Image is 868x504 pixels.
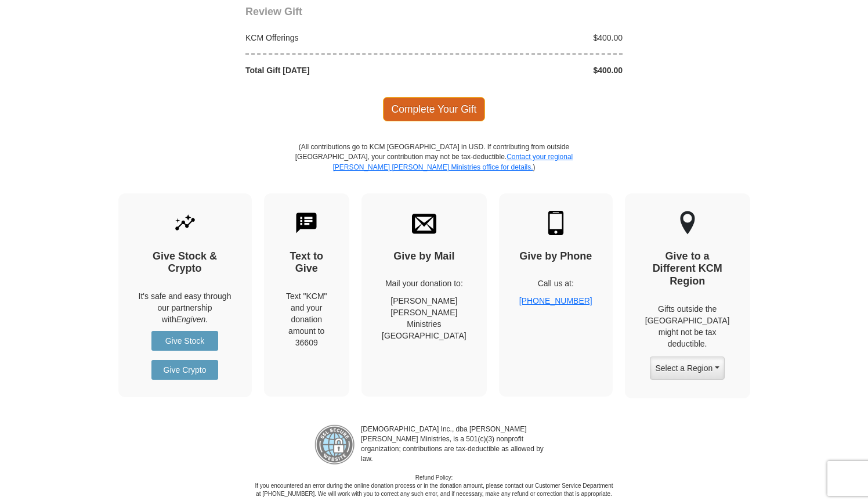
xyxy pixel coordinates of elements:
div: Text "KCM" and your donation amount to 36609 [284,290,330,348]
div: KCM Offerings [240,32,435,44]
h4: Give by Phone [519,250,592,263]
span: Review Gift [245,6,302,17]
button: Select a Region [650,357,724,380]
p: [DEMOGRAPHIC_DATA] Inc., dba [PERSON_NAME] [PERSON_NAME] Ministries, is a 501(c)(3) nonprofit org... [355,424,554,465]
h4: Text to Give [284,250,330,275]
a: Give Crypto [151,360,218,380]
div: Total Gift [DATE] [240,64,435,76]
img: refund-policy [314,424,355,465]
h4: Give Stock & Crypto [139,250,232,275]
img: mobile.svg [544,211,568,235]
p: (All contributions go to KCM [GEOGRAPHIC_DATA] in USD. If contributing from outside [GEOGRAPHIC_D... [295,142,573,193]
a: Give Stock [151,331,218,351]
i: Engiven. [176,315,208,324]
img: give-by-stock.svg [173,211,197,235]
a: [PHONE_NUMBER] [519,296,592,305]
p: Call us at: [519,278,592,289]
p: Refund Policy: If you encountered an error during the online donation process or in the donation ... [254,474,614,499]
h4: Give to a Different KCM Region [645,250,730,288]
p: Gifts outside the [GEOGRAPHIC_DATA] might not be tax deductible. [645,303,730,350]
img: other-region [679,211,696,235]
p: Mail your donation to: [382,278,466,289]
div: $400.00 [434,64,629,76]
img: envelope.svg [412,211,436,235]
a: Contact your regional [PERSON_NAME] [PERSON_NAME] Ministries office for details. [332,153,573,171]
p: It's safe and easy through our partnership with [139,290,232,325]
span: Complete Your Gift [383,97,486,121]
img: text-to-give.svg [294,211,319,235]
h4: Give by Mail [382,250,466,263]
div: $400.00 [434,32,629,44]
p: [PERSON_NAME] [PERSON_NAME] Ministries [GEOGRAPHIC_DATA] [382,295,466,341]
